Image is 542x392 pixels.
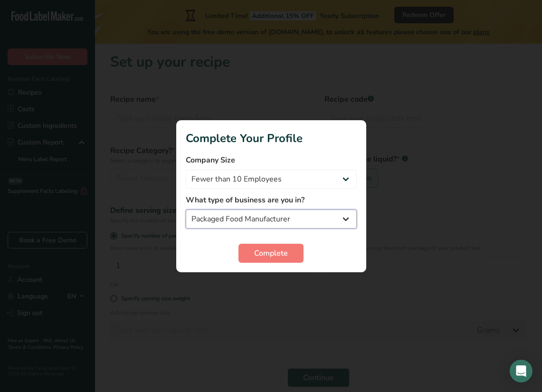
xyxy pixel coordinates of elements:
[238,244,304,263] button: Complete
[186,130,357,147] h1: Complete Your Profile
[186,194,357,206] label: What type of business are you in?
[254,248,288,259] span: Complete
[510,360,532,382] div: Open Intercom Messenger
[186,154,357,166] label: Company Size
